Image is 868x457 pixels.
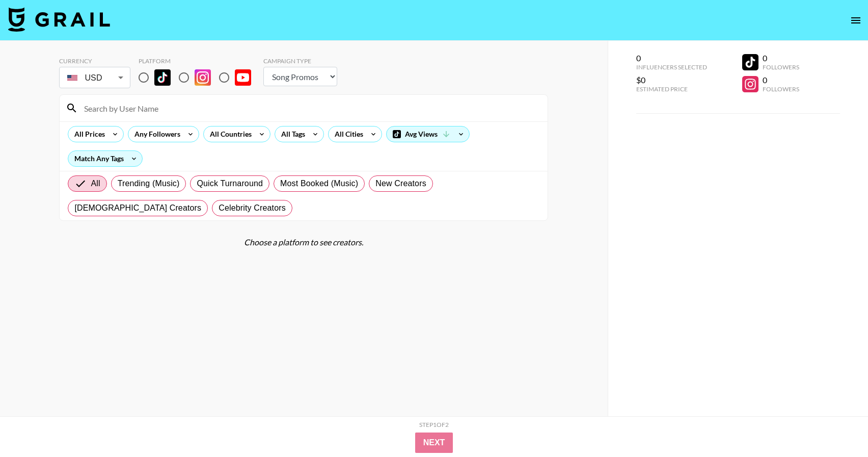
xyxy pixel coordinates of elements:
img: Grail Talent [8,7,110,32]
div: Currency [59,57,130,65]
span: Most Booked (Music) [280,177,358,190]
div: Match Any Tags [68,151,142,166]
img: Instagram [195,69,211,86]
span: New Creators [375,177,426,190]
div: 0 [763,53,799,63]
div: Choose a platform to see creators. [59,237,548,247]
span: Celebrity Creators [219,202,286,214]
button: open drawer [846,10,866,31]
img: TikTok [154,69,171,86]
div: Avg Views [387,126,469,142]
div: $0 [636,75,707,85]
span: Quick Turnaround [197,177,263,190]
input: Search by User Name [78,100,541,116]
span: [DEMOGRAPHIC_DATA] Creators [74,202,201,214]
div: Followers [763,85,799,93]
div: Influencers Selected [636,63,707,71]
div: Platform [139,57,259,65]
div: All Cities [329,126,365,142]
div: 0 [763,75,799,85]
button: Next [415,433,453,453]
div: Any Followers [128,126,182,142]
div: 0 [636,53,707,63]
div: USD [61,69,128,87]
div: Estimated Price [636,85,707,93]
div: Step 1 of 2 [419,421,449,428]
span: Trending (Music) [118,177,180,190]
div: All Prices [68,126,107,142]
img: YouTube [235,69,251,86]
div: All Countries [204,126,254,142]
div: Followers [763,63,799,71]
span: All [91,177,100,190]
div: All Tags [275,126,307,142]
div: Campaign Type [263,57,337,65]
